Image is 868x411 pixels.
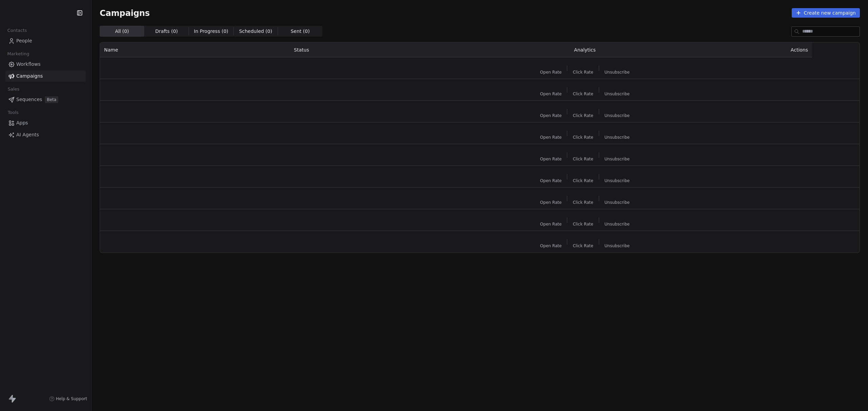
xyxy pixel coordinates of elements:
a: Workflows [5,59,86,70]
span: Unsubscribe [605,200,630,205]
span: Unsubscribe [605,113,630,118]
span: People [16,37,32,44]
span: Help & Support [56,396,87,402]
span: Open Rate [540,70,562,75]
a: AI Agents [5,129,86,140]
span: Sent ( 0 ) [291,28,310,35]
span: Open Rate [540,91,562,97]
span: Beta [45,96,58,103]
span: Open Rate [540,200,562,205]
span: Open Rate [540,178,562,183]
span: Click Rate [573,221,593,227]
a: Apps [5,117,86,129]
span: Click Rate [573,91,593,97]
span: Open Rate [540,221,562,227]
span: Marketing [4,49,32,59]
span: Sequences [16,96,42,103]
span: Apps [16,119,28,126]
span: Open Rate [540,156,562,162]
th: Status [290,42,463,57]
span: Click Rate [573,70,593,75]
a: People [5,35,86,46]
span: Open Rate [540,135,562,140]
span: Unsubscribe [605,178,630,183]
span: In Progress ( 0 ) [194,28,229,35]
span: Sales [5,84,22,94]
span: AI Agents [16,131,39,138]
span: Click Rate [573,178,593,183]
th: Analytics [463,42,707,57]
span: Contacts [4,25,30,36]
span: Scheduled ( 0 ) [239,28,272,35]
span: Unsubscribe [605,91,630,97]
span: Unsubscribe [605,156,630,162]
span: Unsubscribe [605,221,630,227]
span: Campaigns [100,8,150,18]
span: Click Rate [573,156,593,162]
span: Unsubscribe [605,70,630,75]
a: Campaigns [5,71,86,82]
th: Actions [707,42,812,57]
th: Name [100,42,290,57]
span: Unsubscribe [605,135,630,140]
span: Click Rate [573,113,593,118]
a: SequencesBeta [5,94,86,105]
span: Open Rate [540,243,562,249]
span: Click Rate [573,243,593,249]
span: Campaigns [16,73,43,80]
span: Drafts ( 0 ) [155,28,178,35]
button: Create new campaign [792,8,860,18]
span: Click Rate [573,200,593,205]
span: Workflows [16,61,41,68]
span: Open Rate [540,113,562,118]
span: Unsubscribe [605,243,630,249]
span: Click Rate [573,135,593,140]
span: Tools [5,107,21,118]
a: Help & Support [49,396,87,402]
